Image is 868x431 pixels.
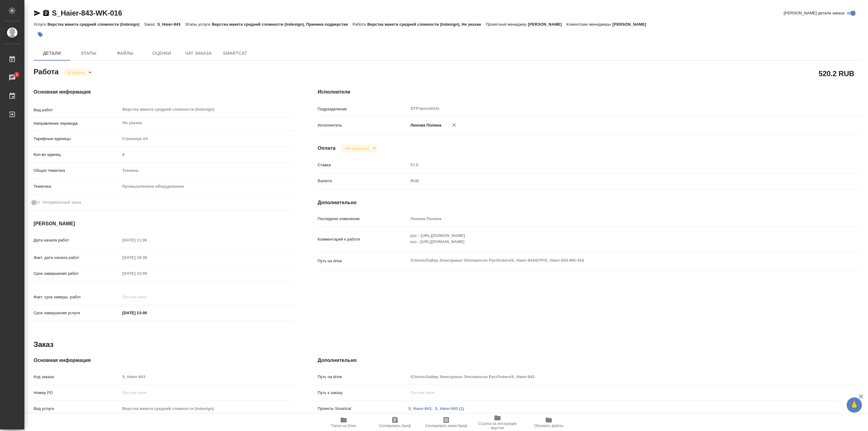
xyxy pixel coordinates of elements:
[784,10,844,16] span: [PERSON_NAME] детали заказа
[34,22,47,27] p: Услуга
[408,214,816,223] input: Пустое поле
[849,399,859,411] span: 🙏
[318,145,336,152] h4: Оплата
[34,66,59,77] h2: Работа
[34,107,120,113] p: Вид работ
[74,50,103,57] span: Этапы
[528,22,566,27] p: [PERSON_NAME]
[566,22,613,27] p: Клиентские менеджеры
[34,220,293,227] h4: [PERSON_NAME]
[34,255,120,261] p: Факт. дата начала работ
[318,258,408,264] p: Путь на drive
[847,397,862,413] button: 🙏
[379,424,411,428] span: Скопировать бриф
[534,424,564,428] span: Обновить файлы
[34,152,120,158] p: Кол-во единиц
[408,406,433,411] a: S_Haier-843,
[147,50,176,57] span: Оценки
[34,310,120,316] p: Срок завершения услуги
[331,424,356,428] span: Папка на Drive
[120,181,293,192] div: Промышленное оборудование
[318,216,408,222] p: Последнее изменение
[472,414,523,431] button: Ссылка на инструкции верстки
[318,236,408,242] p: Комментарий к работе
[34,136,120,142] p: Тарифные единицы
[34,9,41,17] button: Скопировать ссылку для ЯМессенджера
[425,424,467,428] span: Скопировать мини-бриф
[435,406,464,411] a: S_Haier-843 (1)
[318,390,408,396] p: Путь к заказу
[120,308,174,317] input: ✎ Введи что-нибудь
[408,230,816,247] textarea: рус - [URL][DOMAIN_NAME] каз - [URL][DOMAIN_NAME]
[476,422,519,430] span: Ссылка на инструкции верстки
[34,88,293,96] h4: Основная информация
[120,253,174,262] input: Пустое поле
[34,168,120,174] p: Общая тематика
[367,22,486,27] p: Верстка макета средней сложности (Indesign), Не указан
[343,146,371,151] button: Не оплачена
[318,122,408,128] p: Исполнитель
[408,372,816,381] input: Пустое поле
[110,50,140,57] span: Файлы
[318,178,408,184] p: Валюта
[120,404,293,413] input: Пустое поле
[66,70,86,75] button: В работе
[318,406,408,412] p: Проекты Smartcat
[819,68,854,79] h2: 520.2 RUB
[34,406,120,412] p: Вид услуги
[353,22,367,27] p: Работа
[34,340,53,349] h2: Заказ
[523,414,574,431] button: Обновить файлы
[52,9,122,17] a: S_Haier-843-WK-016
[120,134,293,144] div: Страница А4
[408,122,442,128] p: Линова Полина
[184,50,213,57] span: Чат заказа
[318,414,369,431] button: Папка на Drive
[447,118,461,132] button: Удалить исполнителя
[144,22,157,27] p: Заказ:
[408,388,816,397] input: Пустое поле
[318,199,861,206] h4: Дополнительно
[486,22,528,27] p: Проектный менеджер
[34,120,120,127] p: Направление перевода
[37,50,67,57] span: Детали
[63,68,94,77] div: В работе
[12,72,21,78] span: 1
[34,374,120,380] p: Код заказа
[421,414,472,431] button: Скопировать мини-бриф
[42,199,81,205] span: Нотариальный заказ
[34,237,120,243] p: Дата начала работ
[613,22,651,27] p: [PERSON_NAME]
[408,160,816,169] input: Пустое поле
[120,293,174,301] input: Пустое поле
[318,162,408,168] p: Ставка
[318,88,861,96] h4: Исполнители
[34,390,120,396] p: Номер РО
[34,271,120,277] p: Срок завершения работ
[318,374,408,380] p: Путь на drive
[157,22,185,27] p: S_Haier-843
[185,22,212,27] p: Этапы услуги
[2,70,23,85] a: 1
[408,255,816,266] textarea: /Clients/Хайер Электрикал Эпплаенсиз Рус/Orders/S_Haier-843/DTP/S_Haier-843-WK-016
[47,22,144,27] p: Верстка макета средней сложности (Indesign)
[318,106,408,112] p: Подразделение
[369,414,421,431] button: Скопировать бриф
[34,357,293,364] h4: Основная информация
[42,9,50,17] button: Скопировать ссылку
[318,357,861,364] h4: Дополнительно
[340,144,378,153] div: В работе
[120,269,174,278] input: Пустое поле
[34,28,47,41] button: Добавить тэг
[120,165,293,176] div: Техника
[34,183,120,190] p: Тематика
[120,150,293,159] input: Пустое поле
[34,294,120,300] p: Факт. срок заверш. работ
[120,236,174,245] input: Пустое поле
[120,388,293,397] input: Пустое поле
[212,22,353,27] p: Верстка макета средней сложности (Indesign), Приемка подверстки
[120,372,293,381] input: Пустое поле
[408,176,816,186] div: RUB
[220,50,250,57] span: SmartCat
